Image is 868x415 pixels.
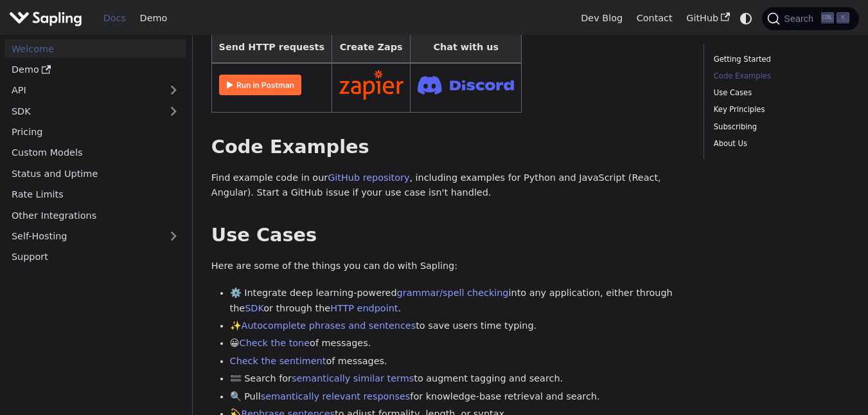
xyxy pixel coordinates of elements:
a: SDK [245,303,263,313]
img: Sapling.ai [9,9,82,28]
a: Welcome [4,39,186,58]
a: About Us [714,138,845,150]
a: GitHub [679,8,736,28]
th: Chat with us [411,33,522,63]
li: ⚙️ Integrate deep learning-powered into any application, either through the or through the . [230,286,686,317]
img: Join Discord [418,72,514,98]
li: 🔍 Pull for knowledge-base retrieval and search. [230,389,686,405]
button: Search (Ctrl+K) [762,7,858,30]
a: Sapling.ai [9,9,87,28]
p: Find example code in our , including examples for Python and JavaScript (React, Angular). Start a... [211,171,686,201]
li: ✨ to save users time typing. [230,318,686,334]
a: API [4,81,161,100]
a: Pricing [4,123,186,142]
a: HTTP endpoint [330,303,398,313]
img: Run in Postman [219,75,301,95]
a: Other Integrations [4,206,186,225]
p: Here are some of the things you can do with Sapling: [211,259,686,274]
a: Getting Started [714,53,845,66]
a: Demo [4,60,186,79]
h2: Use Cases [211,224,686,247]
a: Self-Hosting [4,227,186,246]
a: grammar/spell checking [397,288,509,298]
button: Expand sidebar category 'API' [161,81,186,100]
a: Demo [133,8,174,28]
th: Create Zaps [332,33,411,63]
a: Docs [96,8,133,28]
kbd: K [837,12,849,24]
a: Subscribing [714,121,845,133]
span: Search [780,14,821,24]
a: SDK [4,102,161,120]
a: Rate Limits [4,185,186,204]
h2: Code Examples [211,136,686,159]
button: Switch between dark and light mode (currently system mode) [737,9,756,28]
a: Check the sentiment [230,356,326,366]
a: Key Principles [714,104,845,116]
a: Autocomplete phrases and sentences [242,320,416,331]
a: Dev Blog [574,8,629,28]
button: Expand sidebar category 'SDK' [161,102,186,120]
a: Status and Uptime [4,164,186,183]
th: Send HTTP requests [211,33,332,63]
a: Support [4,248,186,266]
a: semantically similar terms [292,373,414,383]
li: 😀 of messages. [230,336,686,351]
a: Custom Models [4,143,186,162]
li: of messages. [230,354,686,369]
li: 🟰 Search for to augment tagging and search. [230,371,686,387]
a: Check the tone [240,338,310,348]
a: semantically relevant responses [261,391,411,401]
a: Contact [630,8,680,28]
img: Connect in Zapier [339,70,403,100]
a: Code Examples [714,70,845,82]
a: GitHub repository [328,172,409,183]
a: Use Cases [714,87,845,99]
